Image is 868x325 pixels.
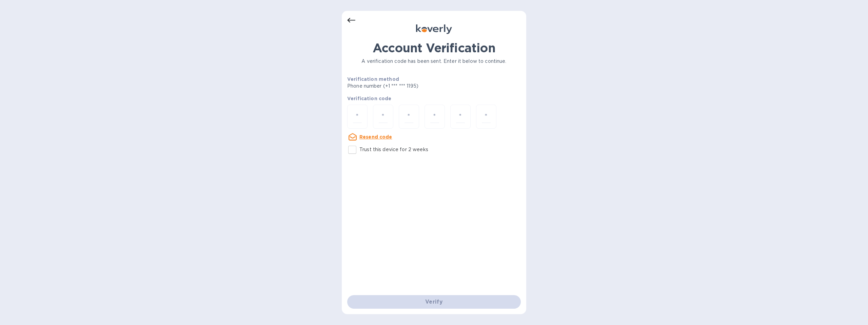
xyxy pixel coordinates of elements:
p: Trust this device for 2 weeks [359,146,428,153]
b: Verification method [347,76,399,82]
u: Resend code [359,134,392,140]
p: A verification code has been sent. Enter it below to continue. [347,58,521,65]
p: Verification code [347,95,521,102]
h1: Account Verification [347,41,521,55]
p: Phone number (+1 *** *** 1195) [347,83,470,90]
